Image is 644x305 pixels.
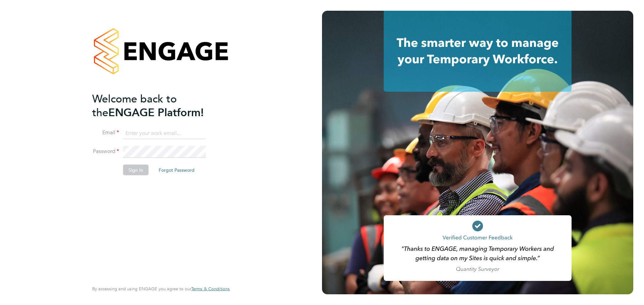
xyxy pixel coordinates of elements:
button: Forgot Password [153,165,200,175]
span: Welcome back to the [92,92,177,119]
h2: ENGAGE Platform! [92,92,223,119]
span: Terms & Conditions [191,286,230,292]
input: Enter your work email... [123,127,206,139]
label: Email [92,129,119,136]
a: Terms & Conditions [191,286,230,292]
span: By accessing and using ENGAGE you agree to our [92,286,230,292]
button: Sign In [123,165,149,175]
label: Password [92,148,119,155]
